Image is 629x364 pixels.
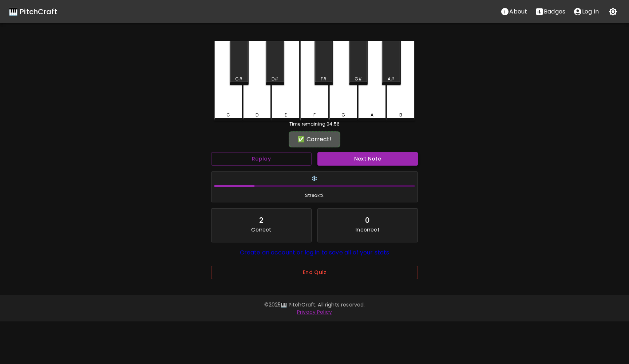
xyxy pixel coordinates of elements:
button: Replay [211,152,312,166]
a: Create an account or log in to save all of your stats [240,248,389,257]
div: ✅ Correct! [292,135,337,144]
h6: ❄️ [214,175,415,183]
div: C# [235,76,243,82]
div: F# [321,76,327,82]
div: B [399,112,402,118]
div: A# [388,76,395,82]
button: About [497,4,531,19]
p: About [509,7,527,16]
button: Next Note [317,152,418,166]
p: Correct [251,226,271,233]
div: A [371,112,373,118]
div: D [256,112,258,118]
div: G# [355,76,362,82]
div: Time remaining: 04:56 [214,121,415,127]
p: © 2025 🎹 PitchCraft. All rights reserved. [105,301,524,308]
button: account of current user [569,4,603,19]
div: 0 [365,214,370,226]
button: End Quiz [211,266,418,279]
div: D# [272,76,278,82]
button: Stats [531,4,569,19]
p: Incorrect [356,226,379,233]
div: G [341,112,345,118]
div: C [226,112,230,118]
div: 2 [259,214,264,226]
div: F [313,112,316,118]
a: 🎹 PitchCraft [9,6,57,17]
p: Log In [582,7,599,16]
p: Badges [544,7,565,16]
div: E [285,112,287,118]
a: Privacy Policy [297,308,332,316]
span: Streak: 2 [214,192,415,199]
